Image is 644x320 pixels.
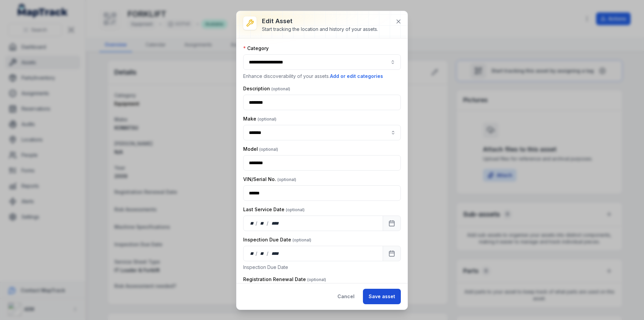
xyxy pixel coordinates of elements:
button: Add or edit categories [330,73,383,80]
label: Model [243,146,278,152]
div: / [267,220,269,227]
button: Save asset [363,289,401,304]
p: Inspection Due Date [243,264,401,271]
label: Description [243,85,290,92]
p: Enhance discoverability of your assets. [243,73,401,80]
div: / [256,250,258,257]
div: day, [249,220,256,227]
div: year, [269,250,281,257]
div: day, [249,250,256,257]
button: Cancel [332,289,360,304]
button: Calendar [383,216,401,231]
h3: Edit asset [262,16,378,26]
label: Make [243,116,276,122]
div: month, [258,220,267,227]
label: VIN/Serial No. [243,176,296,183]
div: year, [269,220,281,227]
label: Category [243,45,269,52]
button: Calendar [383,246,401,261]
label: Inspection Due Date [243,236,311,243]
div: month, [258,250,267,257]
div: / [256,220,258,227]
label: Registration Renewal Date [243,276,326,283]
label: Last Service Date [243,206,305,213]
div: / [267,250,269,257]
div: Start tracking the location and history of your assets. [262,26,378,33]
input: asset-edit:cf[8261eee4-602e-4976-b39b-47b762924e3f]-label [243,125,401,140]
